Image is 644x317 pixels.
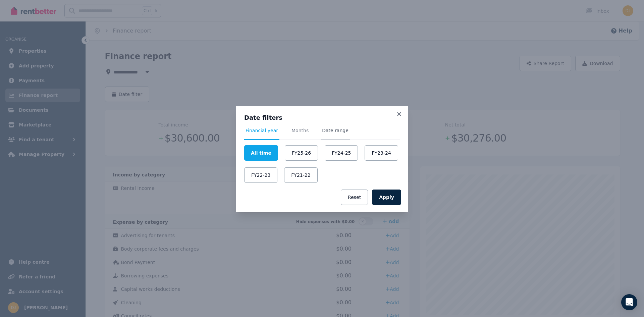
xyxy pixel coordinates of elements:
button: All time [244,145,278,161]
div: Open Intercom Messenger [621,294,637,310]
button: FY21-22 [284,167,317,183]
button: Reset [341,190,368,205]
button: FY24-25 [325,145,358,161]
h3: Date filters [244,114,400,122]
button: FY25-26 [285,145,318,161]
span: Financial year [246,127,278,134]
button: Apply [372,190,401,205]
button: FY22-23 [244,167,277,183]
span: Date range [322,127,348,134]
span: Months [291,127,309,134]
nav: Tabs [244,127,400,140]
button: FY23-24 [365,145,398,161]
